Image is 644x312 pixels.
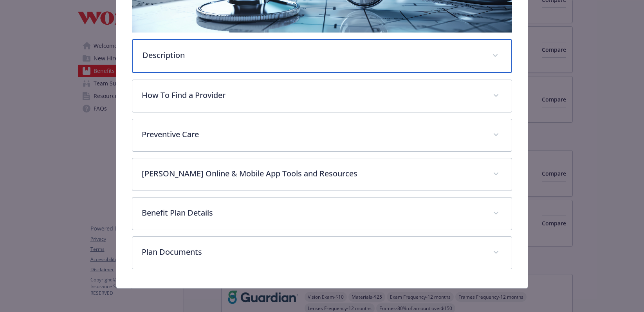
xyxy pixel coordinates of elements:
div: Plan Documents [132,237,512,269]
p: [PERSON_NAME] Online & Mobile App Tools and Resources [142,168,483,180]
div: How To Find a Provider [132,80,512,112]
div: Preventive Care [132,119,512,151]
p: Plan Documents [142,246,483,258]
div: Benefit Plan Details [132,198,512,230]
div: Description [132,39,512,73]
p: How To Find a Provider [142,89,483,101]
div: [PERSON_NAME] Online & Mobile App Tools and Resources [132,158,512,190]
p: Preventive Care [142,129,483,140]
p: Description [143,49,483,61]
p: Benefit Plan Details [142,207,483,219]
